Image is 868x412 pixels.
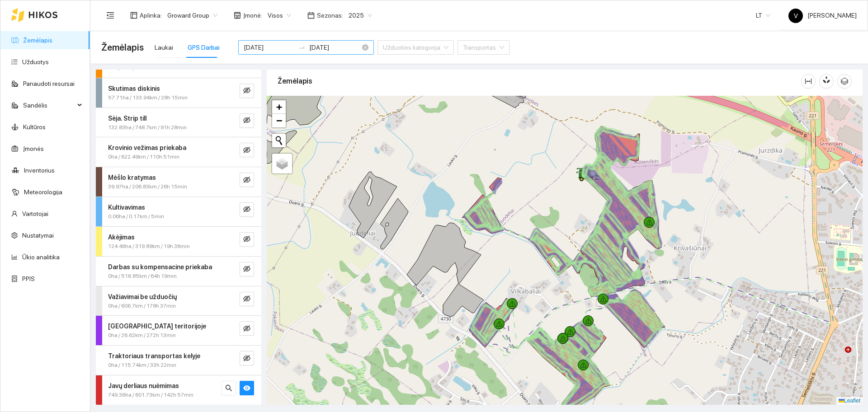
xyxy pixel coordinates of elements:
span: layout [130,12,137,19]
span: LT [756,9,770,22]
span: search [225,384,232,393]
span: 0ha / 606.7km / 178h 37min [108,302,176,310]
div: Skutimas diskinis57.71ha / 133.94km / 28h 15mineye-invisible [96,78,261,108]
button: eye-invisible [240,351,254,365]
span: shop [234,12,241,19]
span: column-width [802,78,815,85]
strong: Krovinio vežimas priekaba [108,144,186,151]
button: eye-invisible [240,202,254,217]
input: Pradžios data [244,42,295,52]
span: 0ha / 516.85km / 64h 19min [108,272,177,281]
strong: [GEOGRAPHIC_DATA] teritorijoje [108,323,206,330]
button: eye-invisible [240,262,254,276]
a: Meteorologija [24,188,62,196]
div: Mėšlo kratymas39.97ha / 206.83km / 26h 15mineye-invisible [96,167,261,197]
span: 749.36ha / 601.73km / 142h 57min [108,391,193,399]
span: eye-invisible [243,325,250,333]
a: Layers [272,154,292,173]
span: Aplinka : [140,10,162,20]
button: menu-fold [101,6,119,24]
span: Visos [268,9,291,22]
a: Inventorius [24,167,55,174]
div: Akėjimas124.46ha / 319.89km / 19h 36mineye-invisible [96,227,261,256]
span: + [276,101,282,112]
div: GPS Darbai [188,42,220,52]
span: eye-invisible [243,355,250,363]
span: 0ha / 26.62km / 272h 13min [108,331,176,340]
button: eye-invisible [240,232,254,247]
a: Nustatymai [22,232,54,239]
strong: Važiavimai be užduočių [108,293,177,300]
a: Žemėlapis [23,37,52,44]
strong: Skutimas diskinis [108,85,160,92]
span: 132.83ha / 748.7km / 91h 28min [108,123,187,132]
strong: Traktoriaus transportas kelyje [108,352,200,360]
div: Krovinio vežimas priekaba0ha / 622.49km / 110h 51mineye-invisible [96,137,261,167]
span: Groward Group [167,9,217,22]
span: 0.06ha / 0.17km / 5min [108,212,164,221]
button: eye [240,381,254,395]
span: eye [243,384,250,393]
span: calendar [307,12,315,19]
div: Žemėlapis [278,68,801,94]
strong: Darbas su kompensacine priekaba [108,263,212,271]
span: [PERSON_NAME] [788,12,857,19]
button: eye-invisible [240,84,254,98]
div: Traktoriaus transportas kelyje0ha / 115.74km / 33h 22mineye-invisible [96,346,261,375]
span: − [276,115,282,126]
a: Kultūros [23,123,46,131]
span: Žemėlapis [101,40,144,55]
a: Zoom in [272,100,286,114]
span: 57.71ha / 133.94km / 28h 15min [108,94,188,102]
span: 0ha / 622.49km / 110h 51min [108,153,179,161]
button: eye-invisible [240,143,254,157]
strong: Kultivavimas [108,204,145,211]
a: Leaflet [839,398,860,404]
a: Vartotojai [22,210,48,217]
button: column-width [801,74,816,89]
button: eye-invisible [240,113,254,128]
button: eye-invisible [240,292,254,306]
span: 0ha / 115.74km / 33h 22min [108,361,176,370]
span: eye-invisible [243,87,250,95]
span: eye-invisible [243,146,250,155]
a: Zoom out [272,114,286,127]
strong: Javų derliaus nuėmimas [108,382,179,389]
div: Sėja. Strip till132.83ha / 748.7km / 91h 28mineye-invisible [96,108,261,137]
span: eye-invisible [243,117,250,125]
span: Sandėlis [23,96,75,114]
span: eye-invisible [243,265,250,274]
input: Pabaigos data [309,42,360,52]
strong: Mėšlo kratymas [108,174,156,181]
span: menu-fold [106,11,114,19]
button: Initiate a new search [272,134,286,147]
div: Javų derliaus nuėmimas749.36ha / 601.73km / 142h 57minsearcheye [96,375,261,405]
button: eye-invisible [240,321,254,336]
div: Kultivavimas0.06ha / 0.17km / 5mineye-invisible [96,197,261,226]
span: Sezonas : [317,10,343,20]
button: eye-invisible [240,173,254,187]
div: Laukai [155,42,173,52]
span: eye-invisible [243,235,250,244]
div: [GEOGRAPHIC_DATA] teritorijoje0ha / 26.62km / 272h 13mineye-invisible [96,316,261,345]
span: eye-invisible [243,206,250,214]
span: eye-invisible [243,295,250,304]
span: 2025 [349,9,372,22]
span: close-circle [362,44,368,51]
span: eye-invisible [243,176,250,185]
span: 124.46ha / 319.89km / 19h 36min [108,242,190,251]
span: swap-right [298,44,306,51]
span: Įmonė : [243,10,262,20]
div: Darbas su kompensacine priekaba0ha / 516.85km / 64h 19mineye-invisible [96,257,261,286]
span: 39.97ha / 206.83km / 26h 15min [108,183,187,191]
a: Panaudoti resursai [23,80,75,87]
strong: Sėja. Strip till [108,115,146,122]
div: Važiavimai be užduočių0ha / 606.7km / 178h 37mineye-invisible [96,286,261,316]
a: PPIS [22,275,35,282]
strong: Akėjimas [108,234,135,241]
span: to [298,44,306,51]
a: Užduotys [22,58,49,66]
a: Įmonės [23,145,44,152]
span: V [794,9,798,23]
a: Ūkio analitika [22,253,60,261]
